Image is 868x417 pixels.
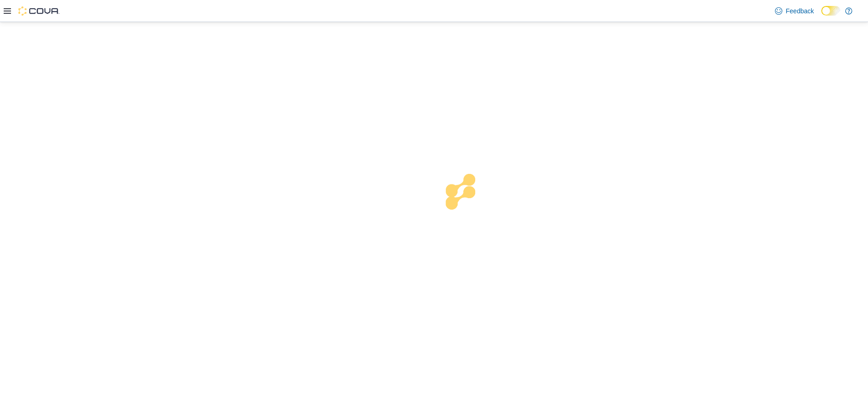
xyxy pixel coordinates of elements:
img: Cova [18,6,60,16]
img: cova-loader [434,167,503,236]
a: Feedback [771,2,818,20]
span: Feedback [786,6,814,16]
input: Dark Mode [821,6,841,16]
